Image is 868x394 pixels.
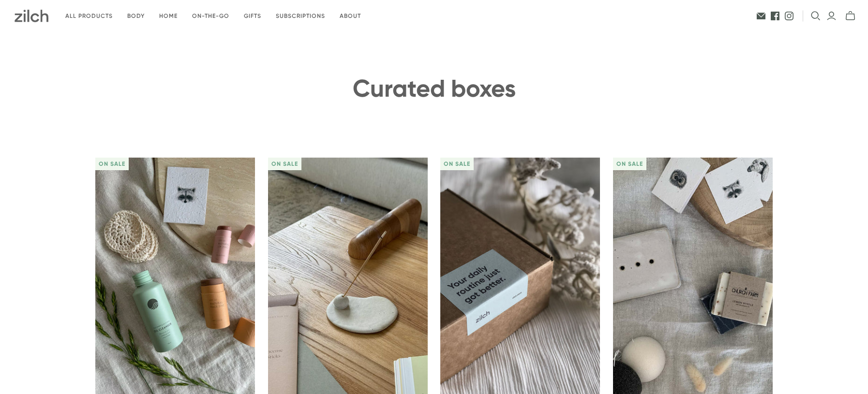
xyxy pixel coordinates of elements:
a: Subscriptions [269,5,332,28]
a: Login [826,11,837,21]
a: Gifts [237,5,269,28]
a: All products [58,5,120,28]
h1: Curated boxes [95,75,773,102]
button: mini-cart-toggle [842,11,858,21]
a: On-the-go [185,5,237,28]
img: Zilch has done the hard yards and handpicked the best ethical and sustainable products for you an... [15,10,48,22]
button: Open search [811,11,821,21]
a: Home [152,5,185,28]
a: Body [120,5,152,28]
a: About [332,5,368,28]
